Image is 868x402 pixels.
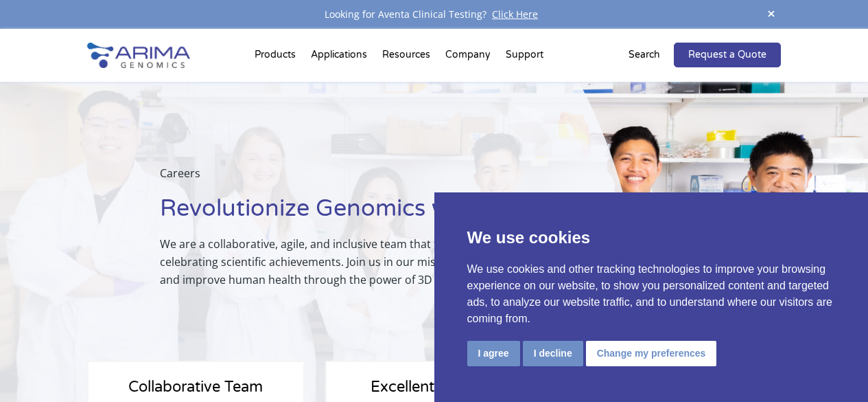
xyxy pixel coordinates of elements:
span: Excellent Benefits [371,378,497,396]
p: Careers [160,164,605,193]
div: Looking for Aventa Clinical Testing? [87,5,782,23]
span: Collaborative Team [128,378,263,396]
button: Change my preferences [586,341,717,366]
p: Search [629,46,660,64]
a: Request a Quote [674,43,781,67]
button: I agree [467,341,520,366]
button: I decline [523,341,583,366]
img: Arima-Genomics-logo [87,43,190,68]
p: We are a collaborative, agile, and inclusive team that thrives on learning and celebrating scient... [160,235,605,289]
p: We use cookies and other tracking technologies to improve your browsing experience on our website... [467,261,836,327]
h1: Revolutionize Genomics with Us [160,193,605,235]
p: We use cookies [467,225,836,250]
a: Click Here [486,8,543,21]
